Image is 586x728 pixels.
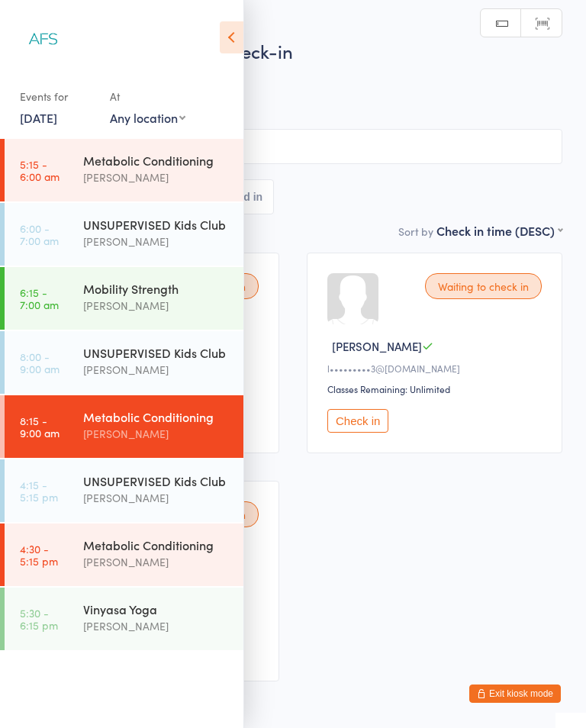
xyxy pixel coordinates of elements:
[24,71,539,86] span: [DATE] 8:15am
[20,543,58,567] time: 4:30 - 5:15 pm
[5,331,243,394] a: 8:00 -9:00 amUNSUPERVISED Kids Club[PERSON_NAME]
[327,382,546,395] div: Classes Remaining: Unlimited
[83,489,230,507] div: [PERSON_NAME]
[83,152,230,169] div: Metabolic Conditioning
[327,409,388,433] button: Check in
[83,233,230,250] div: [PERSON_NAME]
[327,362,546,375] div: l•••••••••3@[DOMAIN_NAME]
[436,222,562,239] div: Check in time (DESC)
[5,395,243,458] a: 8:15 -9:00 amMetabolic Conditioning[PERSON_NAME]
[20,222,59,246] time: 6:00 - 7:00 am
[20,478,58,503] time: 4:15 - 5:15 pm
[20,350,60,375] time: 8:00 - 9:00 am
[425,273,542,299] div: Waiting to check in
[24,38,562,63] h2: Metabolic Conditioni… Check-in
[20,84,95,109] div: Events for
[110,84,185,109] div: At
[83,425,230,443] div: [PERSON_NAME]
[83,472,230,489] div: UNSUPERVISED Kids Club
[5,523,243,586] a: 4:30 -5:15 pmMetabolic Conditioning[PERSON_NAME]
[20,158,60,182] time: 5:15 - 6:00 am
[15,11,72,69] img: Align Fitness Studio
[83,553,230,571] div: [PERSON_NAME]
[20,286,59,311] time: 6:15 - 7:00 am
[83,216,230,233] div: UNSUPERVISED Kids Club
[24,86,539,101] span: [PERSON_NAME]
[20,109,57,126] a: [DATE]
[398,224,433,239] label: Sort by
[83,169,230,186] div: [PERSON_NAME]
[332,338,422,354] span: [PERSON_NAME]
[83,536,230,553] div: Metabolic Conditioning
[5,139,243,201] a: 5:15 -6:00 amMetabolic Conditioning[PERSON_NAME]
[110,109,185,126] div: Any location
[83,344,230,361] div: UNSUPERVISED Kids Club
[83,297,230,314] div: [PERSON_NAME]
[20,414,60,439] time: 8:15 - 9:00 am
[83,601,230,617] div: Vinyasa Yoga
[83,280,230,297] div: Mobility Strength
[24,101,562,117] span: Gym Floor
[5,459,243,522] a: 4:15 -5:15 pmUNSUPERVISED Kids Club[PERSON_NAME]
[469,685,561,703] button: Exit kiosk mode
[5,203,243,266] a: 6:00 -7:00 amUNSUPERVISED Kids Club[PERSON_NAME]
[83,617,230,635] div: [PERSON_NAME]
[20,607,58,631] time: 5:30 - 6:15 pm
[83,408,230,425] div: Metabolic Conditioning
[83,361,230,378] div: [PERSON_NAME]
[5,588,243,650] a: 5:30 -6:15 pmVinyasa Yoga[PERSON_NAME]
[5,267,243,330] a: 6:15 -7:00 amMobility Strength[PERSON_NAME]
[24,129,562,164] input: Search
